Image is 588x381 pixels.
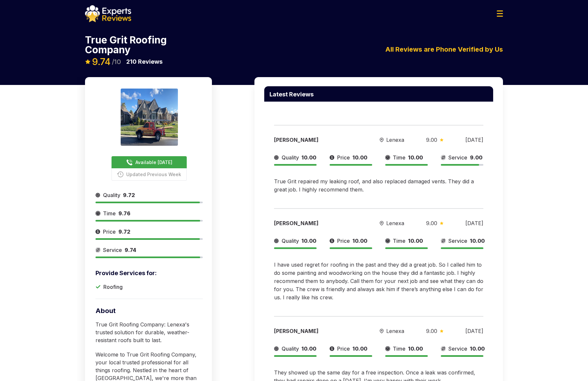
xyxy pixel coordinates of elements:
[440,222,443,225] img: slider icon
[448,154,467,161] span: Service
[385,154,390,161] img: slider icon
[440,329,443,333] img: slider icon
[465,219,483,227] div: [DATE]
[386,219,404,227] span: Lenexa
[103,209,116,217] span: Time
[117,171,124,177] img: buttonPhoneIcon
[465,136,483,144] div: [DATE]
[393,237,406,245] span: Time
[103,228,116,236] span: Price
[95,321,203,344] p: True Grit Roofing Company: Lenexa's trusted solution for durable, weather-resistant roofs built t...
[123,192,135,198] span: 9.72
[386,327,404,335] span: Lenexa
[385,345,390,353] img: slider icon
[118,210,130,217] span: 9.76
[337,237,350,245] span: Price
[85,5,131,22] img: logo
[441,237,446,245] img: slider icon
[274,327,358,335] div: [PERSON_NAME]
[426,328,437,334] span: 9.00
[103,191,120,199] span: Quality
[112,168,187,181] button: Updated Previous Week
[337,345,350,353] span: Price
[393,345,406,353] span: Time
[95,306,203,315] p: About
[126,57,163,66] p: Reviews
[103,246,122,254] span: Service
[426,137,437,143] span: 9.00
[441,345,446,353] img: slider icon
[126,58,137,65] span: 210
[302,154,316,161] span: 10.00
[408,345,423,352] span: 10.00
[282,345,299,353] span: Quality
[380,221,384,226] img: slider icon
[470,345,485,352] span: 10.00
[274,136,358,144] div: [PERSON_NAME]
[448,237,467,245] span: Service
[465,327,483,335] div: [DATE]
[426,220,437,226] span: 9.00
[408,154,423,161] span: 10.00
[330,345,335,353] img: slider icon
[121,89,178,146] img: expert image
[282,237,299,245] span: Quality
[112,58,121,65] span: /10
[85,35,212,55] p: True Grit Roofing Company
[95,209,100,217] img: slider icon
[95,228,100,236] img: slider icon
[112,156,187,168] button: Available [DATE]
[95,191,100,199] img: slider icon
[125,247,136,253] span: 9.74
[92,56,111,67] span: 9.74
[497,10,503,17] img: Menu Icon
[274,345,279,353] img: slider icon
[330,237,335,245] img: slider icon
[269,91,314,97] p: Latest Reviews
[393,154,406,161] span: Time
[118,228,130,235] span: 9.72
[470,154,482,161] span: 9.00
[126,171,181,178] span: Updated Previous Week
[103,283,123,291] p: Roofing
[274,154,279,161] img: slider icon
[385,237,390,245] img: slider icon
[353,238,367,244] span: 10.00
[561,354,588,381] iframe: OpenWidget widget
[380,329,384,334] img: slider icon
[385,44,503,54] p: All Reviews are Phone Verified by Us
[470,238,485,244] span: 10.00
[353,154,367,161] span: 10.00
[274,237,279,245] img: slider icon
[353,345,367,352] span: 10.00
[126,159,133,166] img: buttonPhoneIcon
[408,238,423,244] span: 10.00
[337,154,350,161] span: Price
[274,178,474,193] span: True Grit repaired my leaking roof, and also replaced damaged vents. They did a great job. I high...
[135,159,172,166] span: Available [DATE]
[302,345,316,352] span: 10.00
[274,261,483,301] span: I have used regret for roofing in the past and they did a great job. So I called him to do some p...
[448,345,467,353] span: Service
[95,246,100,254] img: slider icon
[330,154,335,161] img: slider icon
[282,154,299,161] span: Quality
[95,269,203,278] p: Provide Services for:
[386,136,404,144] span: Lenexa
[440,138,443,141] img: slider icon
[380,138,384,142] img: slider icon
[302,238,316,244] span: 10.00
[274,219,358,227] div: [PERSON_NAME]
[441,154,446,161] img: slider icon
